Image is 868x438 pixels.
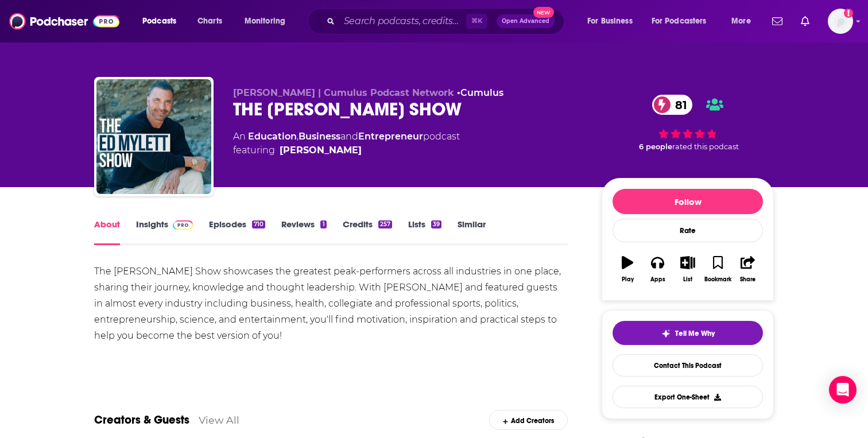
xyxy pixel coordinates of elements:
[190,12,229,30] a: Charts
[237,12,300,30] button: open menu
[489,410,568,430] div: Add Creators
[94,219,120,245] a: About
[704,276,731,283] div: Bookmark
[828,9,853,34] button: Show profile menu
[340,131,358,142] span: and
[281,219,326,245] a: Reviews1
[613,354,763,377] a: Contact This Podcast
[652,95,693,115] a: 81
[731,13,751,29] span: More
[644,12,723,30] button: open menu
[672,142,739,151] span: rated this podcast
[299,131,340,142] a: Business
[613,321,763,345] button: tell me why sparkleTell Me Why
[642,249,672,290] button: Apps
[613,249,642,290] button: Play
[136,219,193,245] a: InsightsPodchaser Pro
[796,11,814,31] a: Show notifications dropdown
[661,329,671,338] img: tell me why sparkle
[339,12,466,30] input: Search podcasts, credits, & more...
[233,144,460,157] span: featuring
[723,12,765,30] button: open menu
[142,13,176,29] span: Podcasts
[579,12,647,30] button: open menu
[613,386,763,408] button: Export One-Sheet
[248,131,297,142] a: Education
[431,220,441,228] div: 39
[844,9,853,18] svg: Add a profile image
[320,220,326,228] div: 1
[829,376,857,404] div: Open Intercom Messenger
[466,14,487,29] span: ⌘ K
[319,8,575,34] div: Search podcasts, credits, & more...
[252,220,265,228] div: 710
[460,87,503,98] a: Cumulus
[664,95,693,115] span: 81
[94,413,189,427] a: Creators & Guests
[652,13,707,29] span: For Podcasters
[587,13,633,29] span: For Business
[502,18,549,24] span: Open Advanced
[828,9,853,34] span: Logged in as catefess
[245,13,285,29] span: Monitoring
[197,13,222,29] span: Charts
[297,131,299,142] span: ,
[408,219,441,245] a: Lists39
[457,87,503,98] span: •
[828,9,853,34] img: User Profile
[740,276,755,283] div: Share
[497,14,555,28] button: Open AdvancedNew
[233,130,460,157] div: An podcast
[613,189,763,214] button: Follow
[613,219,763,242] div: Rate
[209,219,265,245] a: Episodes710
[173,220,193,230] img: Podchaser Pro
[199,414,239,426] a: View All
[683,276,692,283] div: List
[622,276,634,283] div: Play
[280,144,362,157] a: Ed Mylett
[602,87,774,158] div: 81 6 peoplerated this podcast
[650,276,665,283] div: Apps
[673,249,703,290] button: List
[458,219,486,245] a: Similar
[703,249,733,290] button: Bookmark
[378,220,392,228] div: 257
[533,7,554,18] span: New
[233,87,454,98] span: [PERSON_NAME] | Cumulus Podcast Network
[343,219,392,245] a: Credits257
[768,11,787,31] a: Show notifications dropdown
[639,142,672,151] span: 6 people
[9,10,119,32] img: Podchaser - Follow, Share and Rate Podcasts
[733,249,763,290] button: Share
[134,12,191,30] button: open menu
[675,329,715,338] span: Tell Me Why
[94,263,568,344] div: The [PERSON_NAME] Show showcases the greatest peak-performers across all industries in one place,...
[96,79,211,194] img: THE ED MYLETT SHOW
[358,131,423,142] a: Entrepreneur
